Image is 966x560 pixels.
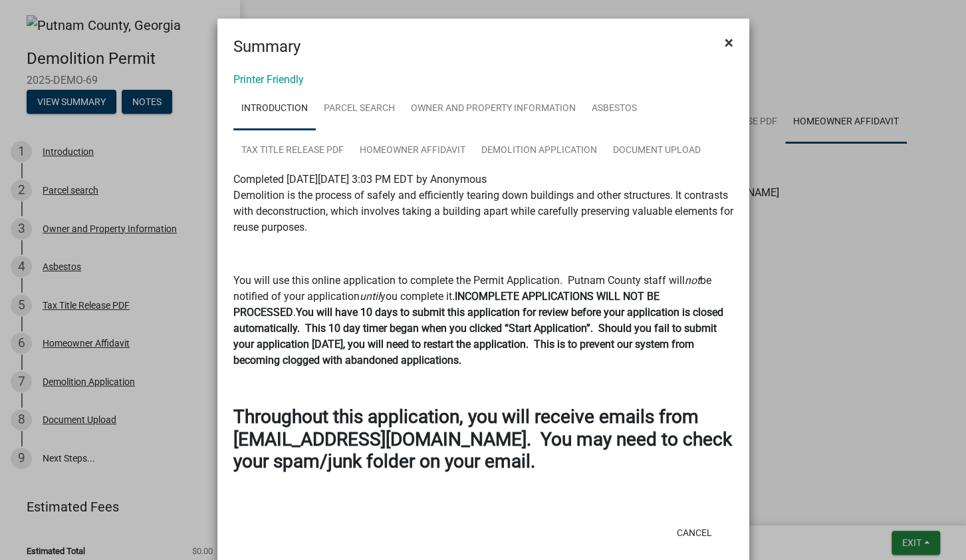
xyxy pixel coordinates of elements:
a: Tax Title Release PDF [233,130,352,172]
a: Demolition Application [473,130,605,172]
span: × [725,33,733,52]
a: Introduction [233,88,316,130]
a: Owner and Property Information [403,88,584,130]
p: You will use this online application to complete the Permit Application. Putnam County staff will... [233,273,733,368]
i: not [685,274,700,287]
button: Cancel [666,521,723,545]
a: Printer Friendly [233,73,304,86]
strong: You will have 10 days to submit this application for review before your application is closed aut... [233,306,723,366]
a: Parcel search [316,88,403,130]
span: Completed [DATE][DATE] 3:03 PM EDT by Anonymous [233,173,487,186]
i: until [360,290,380,303]
a: Asbestos [584,88,645,130]
strong: Throughout this application, you will receive emails from [EMAIL_ADDRESS][DOMAIN_NAME]. You may n... [233,406,732,472]
a: Document Upload [605,130,709,172]
p: Demolition is the process of safely and efficiently tearing down buildings and other structures. ... [233,188,733,235]
h4: Summary [233,35,301,59]
button: Close [714,24,744,61]
a: Homeowner Affidavit [352,130,473,172]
